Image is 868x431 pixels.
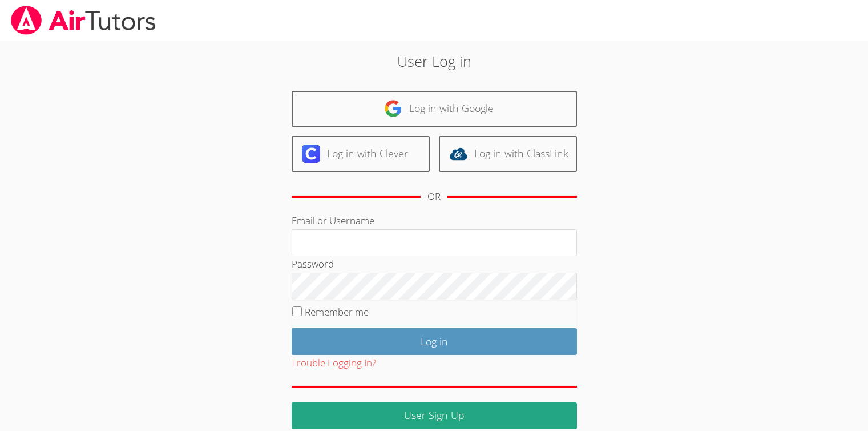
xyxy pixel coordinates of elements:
a: User Sign Up [292,402,577,429]
button: Trouble Logging In? [292,355,376,372]
a: Log in with Google [292,91,577,127]
label: Password [292,257,334,270]
img: clever-logo-6eab21bc6e7a338710f1a6ff85c0baf02591cd810cc4098c63d3a4b26e2feb20.svg [302,145,320,163]
a: Log in with Clever [292,136,430,172]
a: Log in with ClassLink [439,136,577,172]
img: airtutors_banner-c4298cdbf04f3fff15de1276eac7730deb9818008684d7c2e4769d2f7ddbe033.png [10,6,157,35]
label: Remember me [305,305,369,318]
div: OR [427,189,441,205]
img: google-logo-50288ca7cdecda66e5e0955fdab243c47b7ad437acaf1139b6f446037453330a.svg [384,99,402,118]
input: Log in [292,328,577,355]
label: Email or Username [292,214,374,227]
h2: User Log in [200,50,668,72]
img: classlink-logo-d6bb404cc1216ec64c9a2012d9dc4662098be43eaf13dc465df04b49fa7ab582.svg [449,145,467,163]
